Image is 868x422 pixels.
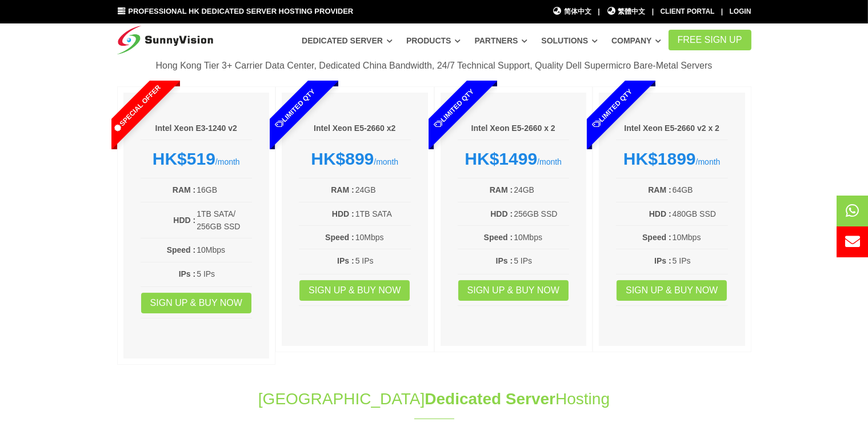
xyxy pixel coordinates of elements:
[541,30,598,51] a: Solutions
[167,245,196,254] b: Speed :
[128,7,353,15] span: Professional HK Dedicated Server Hosting Provider
[606,6,646,17] a: 繁體中文
[355,183,411,197] td: 24GB
[672,254,728,268] td: 5 IPs
[355,230,411,244] td: 10Mbps
[616,123,728,134] h6: Intel Xeon E5-2660 v2 x 2
[649,209,671,218] b: HDD :
[302,30,393,51] a: Dedicated Server
[337,256,354,265] b: IPs :
[355,207,411,221] td: 1TB SATA
[141,149,253,169] div: /month
[513,207,569,221] td: 256GB SSD
[332,209,354,218] b: HDD :
[617,280,727,301] a: Sign up & Buy Now
[117,388,751,410] h1: [GEOGRAPHIC_DATA] Hosting
[355,254,411,268] td: 5 IPs
[513,230,569,244] td: 10Mbps
[425,390,555,408] span: Dedicated Server
[598,6,599,17] li: |
[153,149,215,168] strong: HK$519
[490,209,513,218] b: HDD :
[672,183,728,197] td: 64GB
[553,6,592,17] a: 简体中文
[325,233,354,242] b: Speed :
[311,149,374,168] strong: HK$899
[642,233,671,242] b: Speed :
[299,280,410,301] a: Sign up & Buy Now
[475,30,528,51] a: Partners
[565,61,661,157] span: Limited Qty
[652,6,654,17] li: |
[196,183,252,197] td: 16GB
[490,185,513,194] b: RAM :
[406,30,461,51] a: Products
[661,7,715,15] a: Client Portal
[141,123,253,134] h6: Intel Xeon E3-1240 v2
[730,7,751,15] a: Login
[465,149,537,168] strong: HK$1499
[196,243,252,257] td: 10Mbps
[513,254,569,268] td: 5 IPs
[141,293,251,313] a: Sign up & Buy Now
[331,185,354,194] b: RAM :
[179,269,196,278] b: IPs :
[299,123,411,134] h6: Intel Xeon E5-2660 x2
[721,6,723,17] li: |
[89,61,185,157] span: Special Offer
[196,207,252,234] td: 1TB SATA/ 256GB SSD
[616,149,728,169] div: /month
[299,149,411,169] div: /month
[458,280,569,301] a: Sign up & Buy Now
[458,123,570,134] h6: Intel Xeon E5-2660 x 2
[173,185,195,194] b: RAM :
[611,30,662,51] a: Company
[513,183,569,197] td: 24GB
[496,256,513,265] b: IPs :
[484,233,513,242] b: Speed :
[458,149,570,169] div: /month
[173,216,195,225] b: HDD :
[672,230,728,244] td: 10Mbps
[654,256,671,265] b: IPs :
[196,267,252,281] td: 5 IPs
[623,149,696,168] strong: HK$1899
[669,30,751,50] a: FREE Sign Up
[247,61,343,157] span: Limited Qty
[672,207,728,221] td: 480GB SSD
[648,185,671,194] b: RAM :
[117,58,751,73] p: Hong Kong Tier 3+ Carrier Data Center, Dedicated China Bandwidth, 24/7 Technical Support, Quality...
[406,61,502,157] span: Limited Qty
